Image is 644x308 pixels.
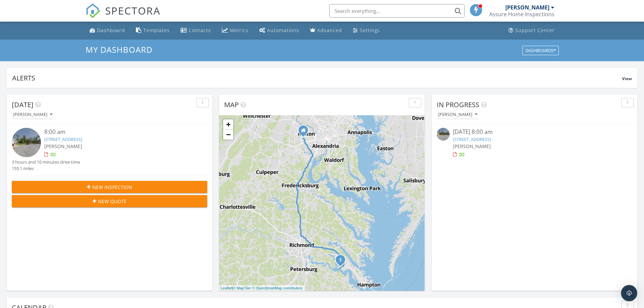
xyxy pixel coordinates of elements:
[12,100,33,109] span: [DATE]
[506,24,557,37] a: Support Center
[87,24,128,37] a: Dashboard
[44,128,191,136] div: 8:00 am
[221,286,232,290] a: Leaflet
[86,9,161,23] a: SPECTORA
[189,27,211,33] div: Contacts
[317,27,342,33] div: Advanced
[307,24,345,37] a: Advanced
[98,198,126,205] span: New Quote
[12,128,41,157] img: streetview
[622,76,632,81] span: View
[219,24,251,37] a: Metrics
[252,286,303,290] a: © OpenStreetMap contributors
[230,27,248,33] div: Metrics
[489,11,554,18] div: Assure Home Inspections
[12,110,54,119] button: [PERSON_NAME]
[303,130,307,134] div: 3423 Hidden Meadow Dr, Fairfax VA 22033
[621,285,637,301] div: Open Intercom Messenger
[522,46,559,55] button: Dashboards
[97,27,125,33] div: Dashboard
[86,3,100,18] img: The Best Home Inspection Software - Spectora
[339,258,342,263] i: 1
[12,128,207,172] a: 8:00 am [STREET_ADDRESS] [PERSON_NAME] 3 hours and 10 minutes drive time 155.1 miles
[143,27,170,33] div: Templates
[12,165,80,172] div: 155.1 miles
[86,44,152,55] span: My Dashboard
[437,110,479,119] button: [PERSON_NAME]
[13,112,52,117] div: [PERSON_NAME]
[437,128,632,158] a: [DATE] 8:00 am [STREET_ADDRESS] [PERSON_NAME]
[340,260,344,264] div: 3412 N Chase, Williamsburg, VA 23185
[233,286,251,290] a: © MapTiler
[438,112,477,117] div: [PERSON_NAME]
[360,27,380,33] div: Settings
[44,136,82,142] a: [STREET_ADDRESS]
[224,100,239,109] span: Map
[437,100,479,109] span: In Progress
[223,119,233,129] a: Zoom in
[525,48,556,53] div: Dashboards
[515,27,555,33] div: Support Center
[12,181,207,193] button: New Inspection
[223,129,233,140] a: Zoom out
[219,285,304,291] div: |
[133,24,172,37] a: Templates
[267,27,299,33] div: Automations
[257,24,302,37] a: Automations (Basic)
[350,24,383,37] a: Settings
[105,3,161,18] span: SPECTORA
[12,195,207,207] button: New Quote
[453,143,491,149] span: [PERSON_NAME]
[453,128,616,136] div: [DATE] 8:00 am
[44,143,82,149] span: [PERSON_NAME]
[329,4,464,18] input: Search everything...
[453,136,491,142] a: [STREET_ADDRESS]
[178,24,214,37] a: Contacts
[437,128,450,141] img: streetview
[12,73,622,82] div: Alerts
[92,184,132,191] span: New Inspection
[12,159,80,165] div: 3 hours and 10 minutes drive time
[505,4,549,11] div: [PERSON_NAME]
